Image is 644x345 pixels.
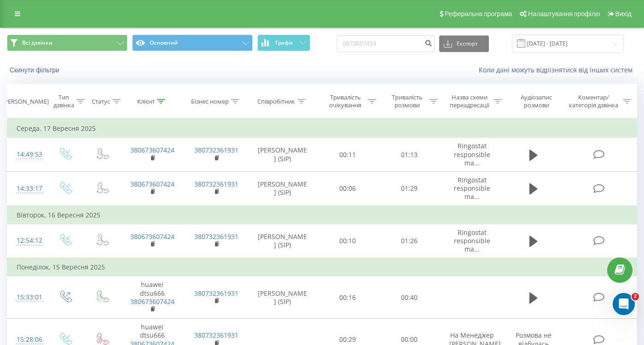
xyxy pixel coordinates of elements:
[7,258,637,276] td: Понеділок, 15 Вересня 2025
[387,94,427,109] div: Тривалість розмови
[7,66,64,74] button: Скинути фільтри
[120,276,184,319] td: huawei dtsu666
[7,206,637,224] td: Вівторок, 16 Вересня 2025
[17,180,37,198] div: 14:33:17
[248,224,317,258] td: [PERSON_NAME] (SIP)
[378,224,440,258] td: 01:26
[317,276,379,319] td: 00:16
[448,94,491,109] div: Назва схеми переадресації
[17,146,37,164] div: 14:49:53
[317,171,379,205] td: 00:06
[257,35,310,51] button: Графік
[613,293,635,315] iframe: Intercom live chat
[53,94,74,109] div: Тип дзвінка
[454,141,490,167] span: Ringostat responsible ma...
[325,94,366,109] div: Тривалість очікування
[17,288,37,306] div: 15:33:01
[257,98,295,105] div: Співробітник
[7,119,637,138] td: Середа, 17 Вересня 2025
[317,224,379,258] td: 00:10
[130,297,174,306] a: 380673607424
[378,171,440,205] td: 01:29
[615,10,632,18] span: Вихід
[567,94,621,109] div: Коментар/категорія дзвінка
[439,35,489,52] button: Експорт
[337,35,435,52] input: Пошук за номером
[17,232,37,250] div: 12:54:12
[248,138,317,172] td: [PERSON_NAME] (SIP)
[512,94,561,109] div: Аудіозапис розмови
[248,171,317,205] td: [PERSON_NAME] (SIP)
[194,232,238,241] a: 380732361931
[445,10,512,18] span: Реферальна програма
[454,228,490,253] span: Ringostat responsible ma...
[92,98,110,105] div: Статус
[2,98,49,105] div: [PERSON_NAME]
[130,232,174,241] a: 380673607424
[454,175,490,201] span: Ringostat responsible ma...
[194,331,238,339] a: 380732361931
[194,289,238,298] a: 380732361931
[479,65,637,74] a: Коли дані можуть відрізнятися вiд інших систем
[194,146,238,154] a: 380732361931
[528,10,600,18] span: Налаштування профілю
[137,98,155,105] div: Клієнт
[7,35,128,51] button: Всі дзвінки
[130,146,174,154] a: 380673607424
[191,98,229,105] div: Бізнес номер
[317,138,379,172] td: 00:11
[130,180,174,188] a: 380673607424
[132,35,253,51] button: Основний
[378,138,440,172] td: 01:13
[632,293,639,300] span: 2
[22,39,52,47] span: Всі дзвінки
[275,40,293,46] span: Графік
[248,276,317,319] td: [PERSON_NAME] (SIP)
[194,180,238,188] a: 380732361931
[378,276,440,319] td: 00:40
